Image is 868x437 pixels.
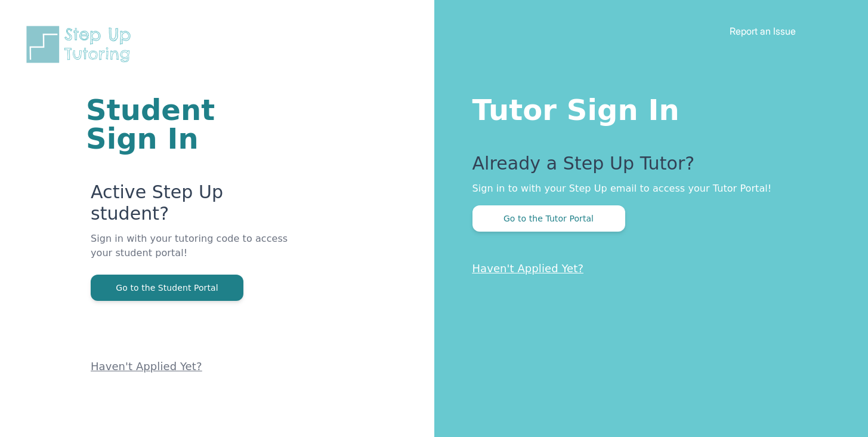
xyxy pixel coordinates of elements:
a: Go to the Student Portal [91,282,243,293]
img: Step Up Tutoring horizontal logo [24,24,138,65]
p: Sign in to with your Step Up email to access your Tutor Portal! [472,181,821,196]
button: Go to the Tutor Portal [472,205,625,232]
p: Already a Step Up Tutor? [472,153,821,181]
a: Report an Issue [730,25,796,37]
p: Active Step Up student? [91,181,291,232]
a: Haven't Applied Yet? [91,360,202,373]
a: Go to the Tutor Portal [472,213,625,224]
h1: Tutor Sign In [472,91,821,124]
h1: Student Sign In [86,96,291,153]
button: Go to the Student Portal [91,275,243,301]
p: Sign in with your tutoring code to access your student portal! [91,232,291,275]
a: Haven't Applied Yet? [472,262,584,275]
